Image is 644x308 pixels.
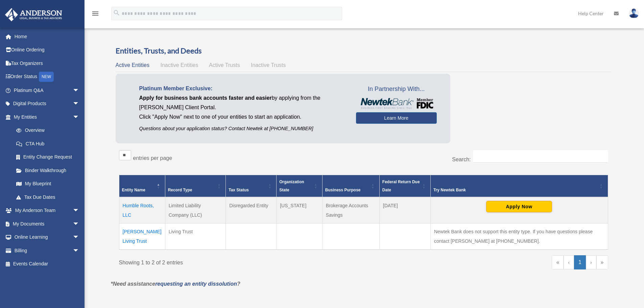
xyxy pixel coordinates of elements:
td: Living Trust [165,223,226,250]
th: Record Type: Activate to sort [165,175,226,197]
td: Humble Roots, LLC [119,197,165,223]
a: Platinum Q&Aarrow_drop_down [5,84,90,97]
p: Platinum Member Exclusive: [139,84,346,93]
a: Overview [9,124,83,137]
div: NEW [39,72,54,82]
td: Limited Liability Company (LLC) [165,197,226,223]
span: Active Entities [116,62,149,68]
span: Business Purpose [325,188,361,192]
th: Federal Return Due Date: Activate to sort [379,175,430,197]
span: Record Type [168,188,192,192]
img: Anderson Advisors Platinum Portal [3,8,64,21]
a: menu [91,12,99,18]
span: arrow_drop_down [73,204,86,218]
td: [US_STATE] [277,197,323,223]
label: Search: [452,157,471,162]
a: Online Ordering [5,43,90,57]
div: Try Newtek Bank [433,186,598,194]
a: requesting an entity dissolution [155,281,237,287]
a: Entity Change Request [9,150,86,164]
th: Organization State: Activate to sort [277,175,323,197]
em: *Need assistance ? [111,281,240,287]
span: arrow_drop_down [73,84,86,97]
span: arrow_drop_down [73,244,86,258]
th: Try Newtek Bank : Activate to sort [430,175,608,197]
a: Learn More [356,112,437,124]
a: 1 [574,255,586,269]
a: Digital Productsarrow_drop_down [5,97,90,111]
i: menu [91,9,99,18]
span: arrow_drop_down [73,217,86,231]
p: by applying from the [PERSON_NAME] Client Portal. [139,93,346,112]
a: Home [5,30,90,43]
a: Online Learningarrow_drop_down [5,231,90,244]
p: Click "Apply Now" next to one of your entities to start an application. [139,112,346,122]
th: Business Purpose: Activate to sort [322,175,379,197]
div: Showing 1 to 2 of 2 entries [119,255,359,267]
th: Entity Name: Activate to invert sorting [119,175,165,197]
a: CTA Hub [9,137,86,150]
span: Active Trusts [209,62,240,68]
a: Events Calendar [5,257,90,271]
a: Tax Organizers [5,56,90,70]
span: In Partnership With... [356,84,437,95]
a: Order StatusNEW [5,70,90,84]
a: Billingarrow_drop_down [5,244,90,257]
span: arrow_drop_down [73,231,86,244]
span: Federal Return Due Date [382,180,420,192]
td: [PERSON_NAME] Living Trust [119,223,165,250]
a: Tax Due Dates [9,190,86,204]
span: Apply for business bank accounts faster and easier [139,95,272,101]
span: arrow_drop_down [73,97,86,111]
a: My Blueprint [9,177,86,191]
p: Questions about your application status? Contact Newtek at [PHONE_NUMBER] [139,124,346,133]
a: Next [586,255,596,269]
button: Apply Now [486,201,552,212]
td: [DATE] [379,197,430,223]
a: Last [596,255,608,269]
a: My Entitiesarrow_drop_down [5,110,86,124]
a: Binder Walkthrough [9,164,86,177]
span: Inactive Trusts [251,62,286,68]
h3: Entities, Trusts, and Deeds [116,46,612,56]
span: Entity Name [122,188,145,192]
span: Inactive Entities [160,62,198,68]
td: Newtek Bank does not support this entity type. If you have questions please contact [PERSON_NAME]... [430,223,608,250]
a: Previous [564,255,574,269]
label: entries per page [133,155,172,161]
td: Brokerage Accounts Savings [322,197,379,223]
span: arrow_drop_down [73,110,86,124]
img: NewtekBankLogoSM.png [359,98,433,109]
img: User Pic [629,8,639,18]
th: Tax Status: Activate to sort [226,175,277,197]
i: search [113,9,120,17]
td: Disregarded Entity [226,197,277,223]
span: Tax Status [229,188,249,192]
a: First [552,255,564,269]
span: Organization State [279,180,304,192]
a: My Anderson Teamarrow_drop_down [5,204,90,217]
a: My Documentsarrow_drop_down [5,217,90,231]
